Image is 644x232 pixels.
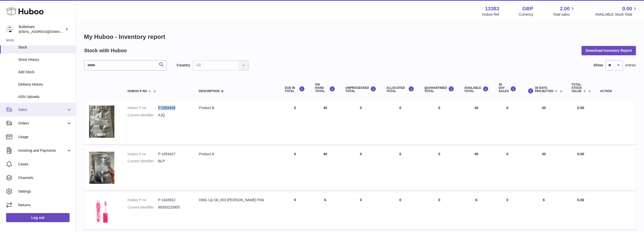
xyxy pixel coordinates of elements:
span: Stock History [18,57,72,62]
div: AVAILABLE Total [464,86,489,93]
img: product image [89,152,114,184]
span: Orders [18,121,67,126]
dd: BLP [158,159,189,164]
img: product image [89,106,114,138]
h2: Stock with Huboo [84,47,127,54]
div: ALLOCATED Total [386,86,414,93]
span: Channels [18,175,72,180]
span: Returns [18,203,72,208]
td: 0 [494,193,521,229]
td: 40 [310,100,340,144]
td: 6 [521,193,567,229]
span: AVAILABLE Stock Total [595,12,638,17]
div: 30 DAY SALES [499,83,516,93]
td: 6 [459,193,494,229]
a: Log out [6,213,70,222]
dd: P-1054428 [158,106,189,110]
span: 0.00 [577,152,584,156]
span: Total sales [553,12,575,17]
span: 0.00 [577,106,584,110]
div: UNPROCESSED Total [345,86,376,93]
span: 0 [438,198,440,202]
td: 0 [280,147,310,190]
dt: Current identifier [128,205,158,210]
dd: 99350225955 [158,205,189,210]
td: 0 [494,147,521,190]
span: 0.00 [577,198,584,202]
td: 40 [310,147,340,190]
dt: Huboo P no [128,152,158,157]
strong: 13383 [485,5,499,12]
strong: GBP [522,5,533,12]
td: 40 [521,100,567,144]
td: 40 [459,147,494,190]
span: Cases [18,162,72,167]
td: 0 [280,193,310,229]
span: [EMAIL_ADDRESS][DOMAIN_NAME] [19,30,74,34]
div: Currency [519,12,533,17]
span: Settings [18,189,72,194]
dd: P-1043912 [158,198,189,202]
div: OMG Lip Oil_003 [PERSON_NAME] Pink [199,198,275,202]
td: 0 [381,100,419,144]
td: 0 [280,100,310,144]
span: Invoicing and Payments [18,148,67,153]
div: Bulbshare [19,24,64,34]
span: 0 [438,152,440,156]
td: 0 [381,147,419,190]
div: ON HAND Total [315,83,335,93]
img: rimmellive@bulbshare.com [6,25,14,33]
span: entries [625,63,636,68]
span: 0 [438,106,440,110]
div: Huboo Ref [482,12,499,17]
dt: Huboo P no [128,106,158,110]
div: Product A [199,152,275,157]
span: Add Stock [18,70,72,74]
span: Sales [18,107,67,112]
span: Huboo P no [128,90,147,93]
span: 30 DAYS PROJECTED [535,86,553,93]
td: 0 [340,100,381,144]
span: Usage [18,135,72,139]
span: Total stock value [571,83,582,93]
dt: Huboo P no [128,198,158,202]
span: Delivery History [18,82,72,87]
span: 0.00 [622,5,632,12]
div: QUARANTINED Total [424,86,454,93]
button: Download Inventory Report [581,46,636,55]
td: 0 [494,100,521,144]
div: Product B [199,106,275,110]
td: 0 [340,193,381,229]
span: Description [199,90,220,93]
span: ASN Uploads [18,94,72,99]
span: 2.00 [560,5,570,12]
dd: P-1054427 [158,152,189,157]
td: 40 [459,100,494,144]
h1: My Huboo - Inventory report [84,33,636,41]
label: Country [177,63,190,68]
dt: Current identifier [128,113,158,118]
img: product image [89,198,114,223]
td: 6 [310,193,340,229]
dt: Current identifier [128,159,158,164]
div: DUE IN TOTAL [285,86,305,93]
a: 2.00 Total sales [553,5,575,17]
div: Action [600,90,631,93]
label: Show [594,63,603,68]
td: 0 [381,193,419,229]
dd: XJQ [158,113,189,118]
a: 0.00 AVAILABLE Stock Total [595,5,638,17]
td: 40 [521,147,567,190]
span: Stock [18,45,72,50]
td: 0 [340,147,381,190]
